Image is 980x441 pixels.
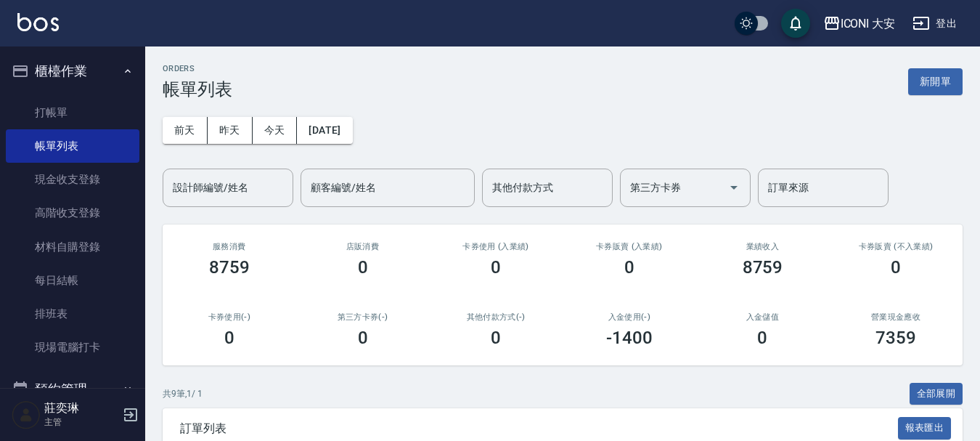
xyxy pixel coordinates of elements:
button: 今天 [253,117,298,144]
button: ICONI 大安 [817,9,902,39]
a: 高階收支登錄 [6,196,139,230]
button: 登出 [907,10,963,37]
a: 現金收支登錄 [6,163,139,196]
img: Logo [17,13,59,31]
h2: 店販消費 [314,242,412,251]
a: 新開單 [908,74,963,88]
h3: 0 [757,328,767,348]
button: 全部展開 [910,383,963,405]
a: 帳單列表 [6,129,139,163]
button: 報表匯出 [898,417,952,440]
h3: 0 [358,257,368,278]
a: 打帳單 [6,96,139,129]
span: 訂單列表 [180,421,898,436]
h3: 服務消費 [180,242,279,251]
button: save [781,9,810,38]
h3: 0 [358,328,368,348]
h3: 0 [491,328,501,348]
h2: 入金儲值 [714,312,812,322]
h2: 第三方卡券(-) [314,312,412,322]
h2: 卡券販賣 (不入業績) [846,242,945,251]
button: 新開單 [908,68,963,95]
h3: 7359 [875,328,916,348]
h3: -1400 [606,328,653,348]
h2: 入金使用(-) [580,312,679,322]
h3: 0 [224,328,234,348]
h2: 卡券使用(-) [180,312,279,322]
p: 主管 [44,416,118,429]
button: 預約管理 [6,371,139,408]
h2: 其他付款方式(-) [446,312,545,322]
button: [DATE] [297,117,352,144]
a: 報表匯出 [898,421,952,434]
button: 櫃檯作業 [6,52,139,90]
h2: 營業現金應收 [846,312,945,322]
a: 現場電腦打卡 [6,331,139,364]
button: Open [722,176,746,199]
h3: 8759 [743,257,783,278]
h3: 0 [491,257,501,278]
p: 共 9 筆, 1 / 1 [163,387,203,400]
h2: 業績收入 [714,242,812,251]
h2: ORDERS [163,64,232,73]
h3: 0 [624,257,634,278]
button: 前天 [163,117,208,144]
a: 排班表 [6,297,139,331]
h2: 卡券使用 (入業績) [446,242,545,251]
img: Person [12,400,41,429]
div: ICONI 大安 [841,15,896,33]
h3: 0 [891,257,901,278]
h3: 帳單列表 [163,79,232,100]
h3: 8759 [209,257,250,278]
a: 材料自購登錄 [6,230,139,264]
a: 每日結帳 [6,264,139,297]
h2: 卡券販賣 (入業績) [580,242,679,251]
h5: 莊奕琳 [44,401,118,416]
button: 昨天 [208,117,253,144]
